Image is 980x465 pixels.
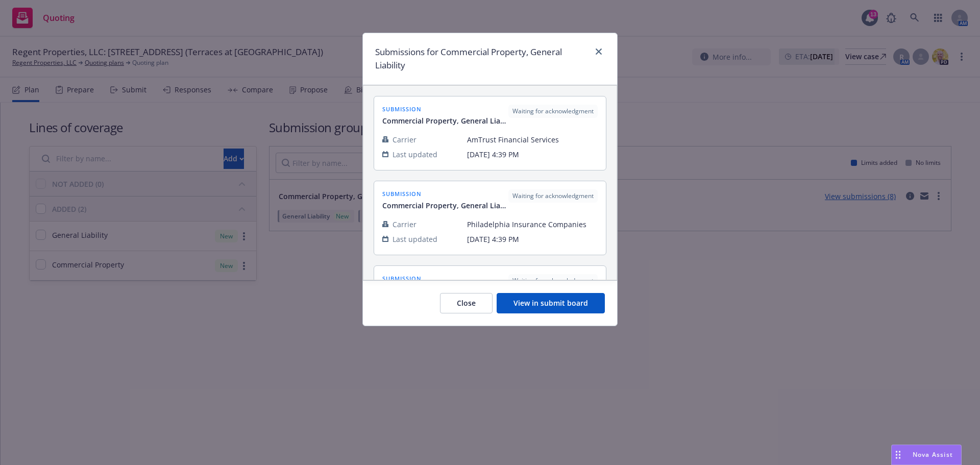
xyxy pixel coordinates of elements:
button: View in submit board [497,293,605,313]
a: close [593,45,605,58]
span: Last updated [393,149,437,160]
button: Nova Assist [891,445,962,465]
span: [DATE] 4:39 PM [467,149,598,160]
span: Commercial Property, General Liability [382,115,508,126]
span: Commercial Property, General Liability [382,200,508,211]
div: Drag to move [892,445,904,464]
span: Waiting for acknowledgment [512,191,594,201]
span: Waiting for acknowledgment [512,276,594,285]
span: Philadelphia Insurance Companies [467,219,598,230]
button: Close [440,293,493,313]
span: Waiting for acknowledgment [512,107,594,116]
span: submission [382,189,508,198]
span: submission [382,105,508,113]
span: Last updated [393,234,437,244]
span: AmTrust Financial Services [467,134,598,145]
span: submission [382,274,508,283]
h1: Submissions for Commercial Property, General Liability [375,45,589,72]
span: [DATE] 4:39 PM [467,234,598,244]
span: Carrier [393,134,416,145]
span: Nova Assist [913,450,953,459]
span: Carrier [393,219,416,230]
